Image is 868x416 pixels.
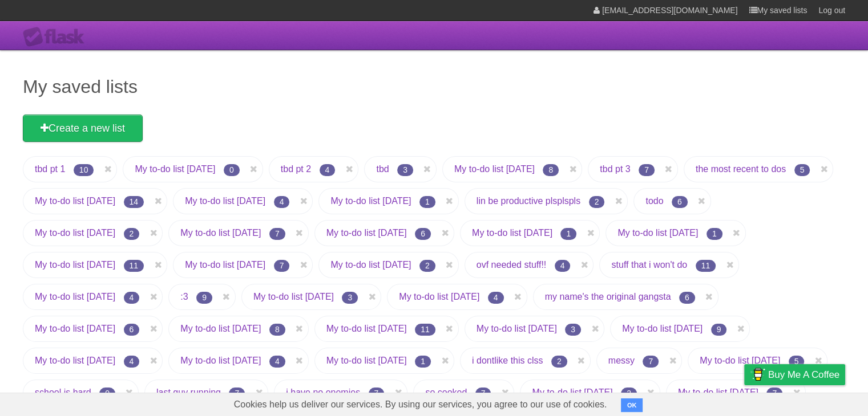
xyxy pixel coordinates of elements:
span: 4 [320,164,336,176]
a: the most recent to dos [696,164,786,174]
span: Cookies help us deliver our services. By using our services, you agree to our use of cookies. [223,393,619,416]
a: so cooked [425,388,467,397]
a: My to-do list [DATE] [700,356,780,365]
span: 4 [274,196,290,208]
span: 8 [269,324,285,336]
a: My to-do list [DATE] [330,260,411,270]
span: 7 [269,228,285,240]
a: :3 [180,292,188,301]
span: 3 [397,164,413,176]
a: My to-do list [DATE] [330,196,411,206]
a: My to-do list [DATE] [185,196,265,206]
a: My to-do list [DATE] [35,196,115,206]
a: My to-do list [DATE] [35,228,115,238]
a: My to-do list [DATE] [185,260,265,270]
span: 10 [74,164,94,176]
a: Create a new list [23,115,143,142]
a: i dontlike this clss [472,356,543,365]
span: 11 [415,324,435,336]
a: lin be productive plsplspls [477,196,580,206]
a: My to-do list [DATE] [617,228,698,238]
span: 11 [124,260,144,272]
span: 4 [124,292,140,304]
span: 9 [196,292,212,304]
span: 0 [99,388,115,399]
a: My to-do list [DATE] [35,356,115,365]
span: 2 [124,228,140,240]
a: my name's the original gangsta [545,292,671,301]
a: tbd pt 3 [600,164,630,174]
a: My to-do list [DATE] [35,260,115,270]
a: tbd [376,164,389,174]
a: stuff that i won't do [611,260,687,270]
a: Buy me a coffee [744,364,845,385]
a: My to-do list [DATE] [253,292,334,301]
span: 7 [229,388,245,399]
a: My to-do list [DATE] [454,164,535,174]
a: My to-do list [DATE] [326,324,407,333]
a: last guy running [156,388,221,397]
div: Flask [23,27,91,47]
span: 8 [543,164,559,176]
a: My to-do list [DATE] [135,164,215,174]
span: 7 [274,260,290,272]
a: My to-do list [DATE] [180,228,261,238]
span: 5 [794,164,810,176]
span: 4 [555,260,571,272]
span: 7 [766,388,782,399]
span: 4 [124,356,140,368]
a: My to-do list [DATE] [472,228,552,238]
a: My to-do list [DATE] [532,388,612,397]
span: 1 [415,356,431,368]
a: tbd pt 2 [281,164,311,174]
a: i have no enemies [286,388,360,397]
a: My to-do list [DATE] [326,356,407,365]
span: 2 [589,196,605,208]
a: ovf needed stuff!! [477,260,546,270]
span: 14 [124,196,144,208]
span: 6 [679,292,695,304]
span: 4 [269,356,285,368]
span: 4 [488,292,504,304]
span: 7 [639,164,655,176]
span: 6 [672,196,688,208]
a: My to-do list [DATE] [35,292,115,301]
a: messy [608,356,635,365]
span: 0 [224,164,240,176]
span: 2 [551,356,567,368]
a: My to-do list [DATE] [180,324,261,333]
span: 5 [789,356,805,368]
span: 1 [560,228,576,240]
span: 7 [643,356,659,368]
span: 3 [565,324,581,336]
span: 2 [419,260,435,272]
span: 9 [711,324,727,336]
img: Buy me a coffee [750,365,765,384]
span: 1 [706,228,722,240]
a: My to-do list [DATE] [326,228,407,238]
a: school is hard [35,388,91,397]
span: Buy me a coffee [768,365,839,385]
a: My to-do list [DATE] [622,324,703,333]
a: My to-do list [DATE] [477,324,557,333]
span: 11 [696,260,716,272]
span: 6 [124,324,140,336]
a: My to-do list [DATE] [180,356,261,365]
h1: My saved lists [23,73,845,100]
a: todo [645,196,663,206]
span: 7 [475,388,491,399]
span: 6 [415,228,431,240]
a: My to-do list [DATE] [678,388,758,397]
a: My to-do list [DATE] [399,292,479,301]
button: OK [621,398,643,412]
span: 2 [621,388,637,399]
a: My to-do list [DATE] [35,324,115,333]
span: 3 [342,292,358,304]
a: tbd pt 1 [35,164,65,174]
span: 1 [419,196,435,208]
span: 7 [369,388,385,399]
